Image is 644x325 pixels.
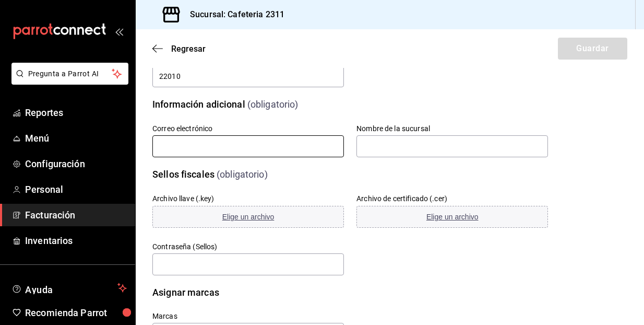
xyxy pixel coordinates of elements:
label: Contraseña (Sellos) [152,243,344,250]
button: Elige un archivo [356,206,548,228]
span: Reportes [25,106,127,120]
span: Personal [25,182,127,196]
div: Sellos fiscales [152,167,214,181]
label: Correo electrónico [152,125,344,132]
a: Pregunta a Parrot AI [7,76,128,87]
span: Facturación [25,208,127,222]
span: Regresar [171,44,206,54]
span: Elige un archivo [222,213,275,221]
h3: Sucursal: Cafeteria 2311 [182,8,284,21]
div: (obligatorio) [247,97,299,111]
label: Nombre de la sucursal [356,125,548,132]
span: Pregunta a Parrot AI [28,68,112,79]
button: open_drawer_menu [115,27,123,36]
button: Regresar [152,44,206,54]
h6: Marcas [152,312,344,320]
label: Archivo llave (.key) [152,195,214,202]
label: Archivo de certificado (.cer) [356,195,447,202]
span: Configuración [25,157,127,171]
div: Asignar marcas [152,285,219,299]
div: (obligatorio) [217,167,268,181]
button: Elige un archivo [152,206,344,228]
span: Elige un archivo [426,213,479,221]
input: Obligatorio [152,65,344,87]
span: Inventarios [25,234,127,248]
button: Pregunta a Parrot AI [11,63,128,85]
span: Ayuda [25,282,113,294]
span: Recomienda Parrot [25,306,127,320]
span: Menú [25,131,127,145]
div: Información adicional [152,97,245,111]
